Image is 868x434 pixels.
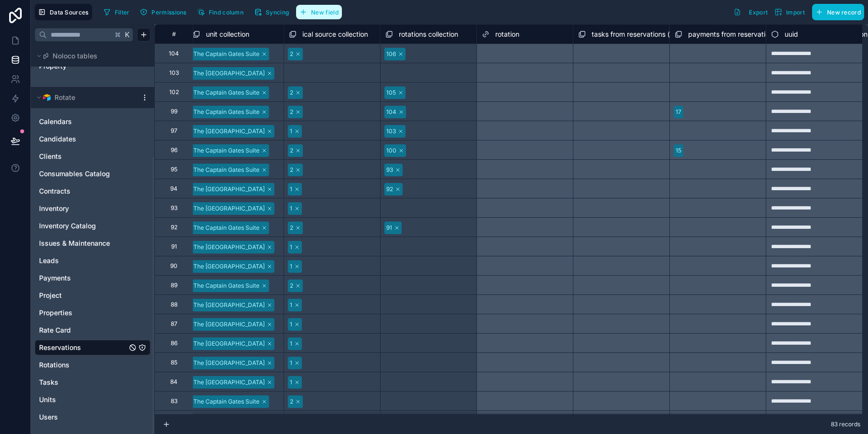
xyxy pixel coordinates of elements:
[39,325,127,335] a: Rate Card
[831,420,860,428] span: 83 records
[39,256,127,266] a: Leads
[386,50,396,58] div: 106
[193,166,259,174] div: The Captain Gates Suite
[35,4,92,20] button: Data Sources
[136,5,193,19] a: Permissions
[808,4,864,20] a: New record
[35,91,137,104] button: Airtable LogoRotate
[39,291,127,300] a: Project
[39,117,127,126] a: Calendars
[290,378,292,387] div: 1
[193,224,259,232] div: The Captain Gates Suite
[193,339,265,348] div: The [GEOGRAPHIC_DATA]
[386,224,392,232] div: 91
[785,29,798,39] span: uuid
[35,270,150,286] div: Payments
[386,127,396,136] div: 103
[786,9,805,16] span: Import
[39,360,69,370] span: Rotations
[495,29,519,39] span: rotation
[35,183,150,199] div: Contracts
[290,301,292,309] div: 1
[43,94,51,101] img: Airtable Logo
[171,281,177,289] div: 89
[193,50,259,58] div: The Captain Gates Suite
[39,204,69,213] span: Inventory
[193,108,259,116] div: The Captain Gates Suite
[50,9,89,16] span: Data Sources
[296,5,342,19] button: New field
[39,395,56,405] span: Units
[39,186,127,196] a: Contracts
[193,281,259,290] div: The Captain Gates Suite
[171,127,177,135] div: 97
[39,221,96,231] span: Inventory Catalog
[171,339,177,347] div: 86
[39,238,127,248] a: Issues & Maintenance
[290,281,293,290] div: 2
[35,114,150,129] div: Calendars
[193,301,265,309] div: The [GEOGRAPHIC_DATA]
[193,127,265,136] div: The [GEOGRAPHIC_DATA]
[827,9,861,16] span: New record
[749,9,768,16] span: Export
[35,375,150,390] div: Tasks
[35,149,150,164] div: Clients
[171,146,177,154] div: 96
[290,339,292,348] div: 1
[290,204,292,213] div: 1
[386,166,393,174] div: 93
[266,9,289,16] span: Syncing
[290,146,293,155] div: 2
[39,169,127,179] a: Consumables Catalog
[302,29,368,39] span: ical source collection
[39,221,127,231] a: Inventory Catalog
[206,29,249,39] span: unit collection
[193,359,265,367] div: The [GEOGRAPHIC_DATA]
[209,9,244,16] span: Find column
[290,166,293,174] div: 2
[386,108,396,116] div: 104
[193,320,265,329] div: The [GEOGRAPHIC_DATA]
[290,397,293,406] div: 2
[151,9,186,16] span: Permissions
[171,224,177,231] div: 92
[290,88,293,97] div: 2
[39,169,110,179] span: Consumables Catalog
[771,4,808,20] button: Import
[39,360,127,370] a: Rotations
[39,291,62,300] span: Project
[39,308,127,318] a: Properties
[290,185,292,194] div: 1
[35,288,150,303] div: Project
[35,392,150,407] div: Units
[730,4,771,20] button: Export
[39,117,72,126] span: Calendars
[290,359,292,367] div: 1
[35,49,145,63] button: Noloco tables
[290,262,292,271] div: 1
[39,204,127,213] a: Inventory
[39,273,127,283] a: Payments
[290,243,292,252] div: 1
[171,359,177,366] div: 85
[193,397,259,406] div: The Captain Gates Suite
[39,273,71,283] span: Payments
[193,378,265,387] div: The [GEOGRAPHIC_DATA]
[171,243,177,251] div: 91
[290,50,293,58] div: 2
[35,253,150,268] div: Leads
[39,395,127,405] a: Units
[39,152,127,161] a: Clients
[39,343,81,352] span: Reservations
[290,108,293,116] div: 2
[193,185,265,194] div: The [GEOGRAPHIC_DATA]
[386,146,396,155] div: 100
[171,397,177,405] div: 83
[35,340,150,355] div: Reservations
[171,320,177,328] div: 87
[136,5,190,19] button: Permissions
[162,30,186,38] div: #
[169,69,179,77] div: 103
[39,412,58,422] span: Users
